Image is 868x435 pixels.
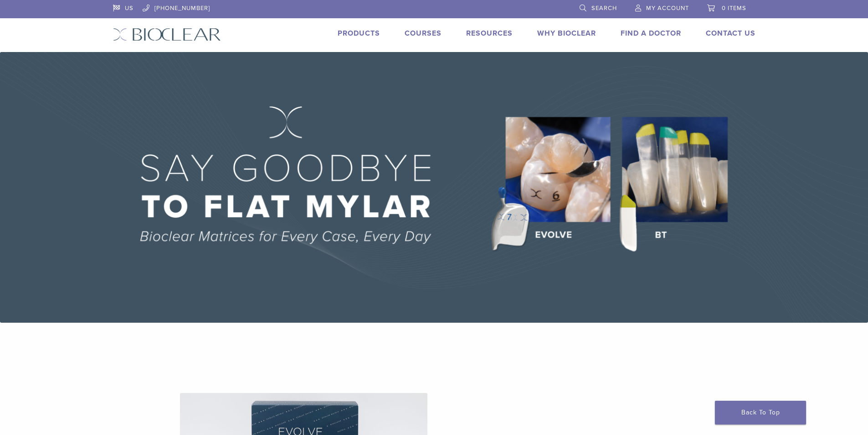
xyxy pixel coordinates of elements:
[537,29,596,38] a: Why Bioclear
[405,29,442,38] a: Courses
[466,29,513,38] a: Resources
[113,28,221,41] img: Bioclear
[591,5,617,12] span: Search
[646,5,689,12] span: My Account
[715,401,806,425] a: Back To Top
[722,5,746,12] span: 0 items
[706,29,755,38] a: Contact Us
[621,29,681,38] a: Find A Doctor
[338,29,380,38] a: Products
